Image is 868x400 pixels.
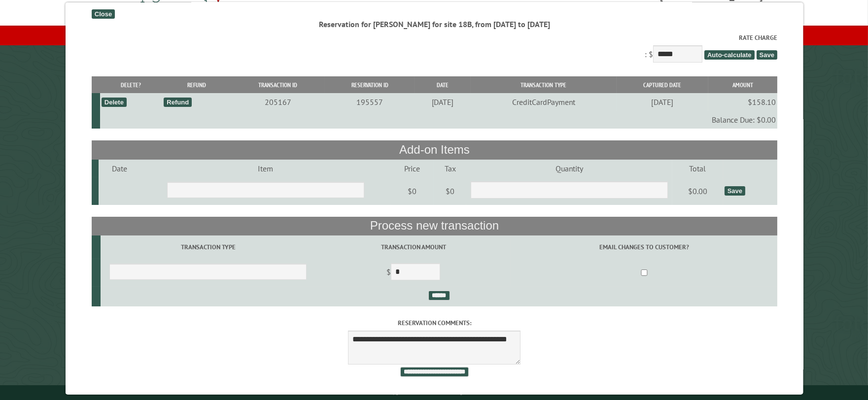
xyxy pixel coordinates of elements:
[101,98,126,107] div: Delete
[91,9,114,19] div: Close
[415,76,470,94] th: Date
[672,160,723,177] td: Total
[704,50,754,60] span: Auto-calculate
[91,19,777,30] div: Reservation for [PERSON_NAME] for site 18B, from [DATE] to [DATE]
[100,76,162,94] th: Delete?
[91,217,777,235] th: Process new transaction
[470,93,616,111] td: CreditCardPayment
[415,93,470,111] td: [DATE]
[91,33,777,65] div: : $
[230,93,324,111] td: 205167
[162,76,230,94] th: Refund
[470,76,616,94] th: Transaction Type
[98,160,140,177] td: Date
[140,160,390,177] td: Item
[672,177,723,205] td: $0.00
[390,160,433,177] td: Price
[390,177,433,205] td: $0
[163,98,191,107] div: Refund
[102,242,313,252] label: Transaction Type
[317,242,509,252] label: Transaction Amount
[708,93,777,111] td: $158.10
[315,259,511,287] td: $
[616,76,708,94] th: Captured Date
[100,111,777,129] td: Balance Due: $0.00
[433,177,466,205] td: $0
[379,389,490,396] small: © Campground Commander LLC. All rights reserved.
[724,186,745,196] div: Save
[230,76,324,94] th: Transaction ID
[616,93,708,111] td: [DATE]
[91,318,777,328] label: Reservation comments:
[466,160,671,177] td: Quantity
[433,160,466,177] td: Tax
[91,33,777,42] label: Rate Charge
[91,140,777,159] th: Add-on Items
[512,242,775,252] label: Email changes to customer?
[756,50,777,60] span: Save
[324,93,414,111] td: 195557
[708,76,777,94] th: Amount
[324,76,414,94] th: Reservation ID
